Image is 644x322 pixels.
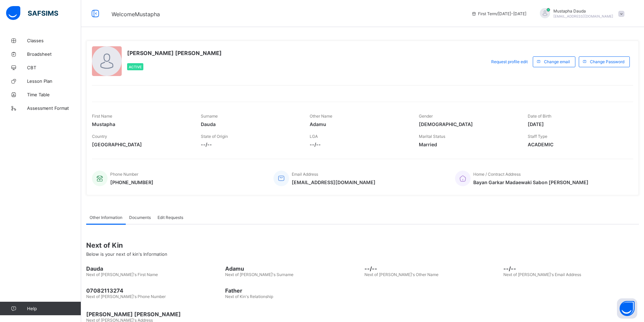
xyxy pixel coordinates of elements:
span: --/-- [503,265,639,272]
span: Help [27,306,81,311]
span: Adamu [310,121,408,127]
span: Welcome Mustapha [112,11,160,18]
span: Change Password [590,59,624,64]
span: [DATE] [528,121,626,127]
span: Change email [544,59,570,64]
span: Below is your next of kin's Information [86,251,167,257]
span: Dauda [86,265,222,272]
span: State of Origin [201,134,228,139]
span: Marital Status [419,134,445,139]
span: Adamu [225,265,361,272]
span: Time Table [27,92,81,97]
span: Assessment Format [27,105,81,111]
span: 07082113274 [86,287,222,294]
span: --/-- [310,142,408,147]
span: Next of [PERSON_NAME]'s Email Address [503,272,581,277]
span: [EMAIL_ADDRESS][DOMAIN_NAME] [292,179,376,185]
span: Phone Number [110,172,138,177]
span: Gender [419,114,433,119]
span: [EMAIL_ADDRESS][DOMAIN_NAME] [553,14,613,18]
span: Edit Requests [158,215,183,220]
span: LGA [310,134,318,139]
span: [PERSON_NAME] [PERSON_NAME] [127,50,222,56]
span: Next of [PERSON_NAME]'s First Name [86,272,158,277]
span: First Name [92,114,112,119]
span: Classes [27,38,81,43]
span: Date of Birth [528,114,551,119]
span: Other Name [310,114,332,119]
span: Next of [PERSON_NAME]'s Phone Number [86,294,166,299]
span: Mustapha Dauda [553,8,613,14]
span: [PERSON_NAME] [PERSON_NAME] [86,311,639,318]
span: Country [92,134,107,139]
span: session/term information [471,11,526,16]
span: Dauda [201,121,300,127]
span: Next of [PERSON_NAME]'s Other Name [364,272,438,277]
span: ACADEMIC [528,142,626,147]
div: MustaphaDauda [533,8,628,19]
span: Staff Type [528,134,547,139]
button: Open asap [617,298,637,319]
span: Home / Contract Address [473,172,521,177]
span: [PHONE_NUMBER] [110,179,153,185]
span: --/-- [201,142,300,147]
span: Next of Kin [86,241,639,249]
span: CBT [27,65,81,70]
span: Next of [PERSON_NAME]'s Surname [225,272,293,277]
span: Email Address [292,172,318,177]
span: Other Information [90,215,122,220]
span: Broadsheet [27,51,81,57]
span: Documents [129,215,151,220]
span: Bayan Garkar Madaewaki Sabon [PERSON_NAME] [473,179,589,185]
span: Married [419,142,518,147]
span: --/-- [364,265,500,272]
span: Father [225,287,361,294]
span: [GEOGRAPHIC_DATA] [92,142,191,147]
span: Active [129,65,142,69]
span: Surname [201,114,218,119]
img: safsims [6,6,58,20]
span: Mustapha [92,121,191,127]
span: Next of Kin's Relationship [225,294,273,299]
span: Lesson Plan [27,78,81,84]
span: Request profile edit [491,59,528,64]
span: [DEMOGRAPHIC_DATA] [419,121,518,127]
